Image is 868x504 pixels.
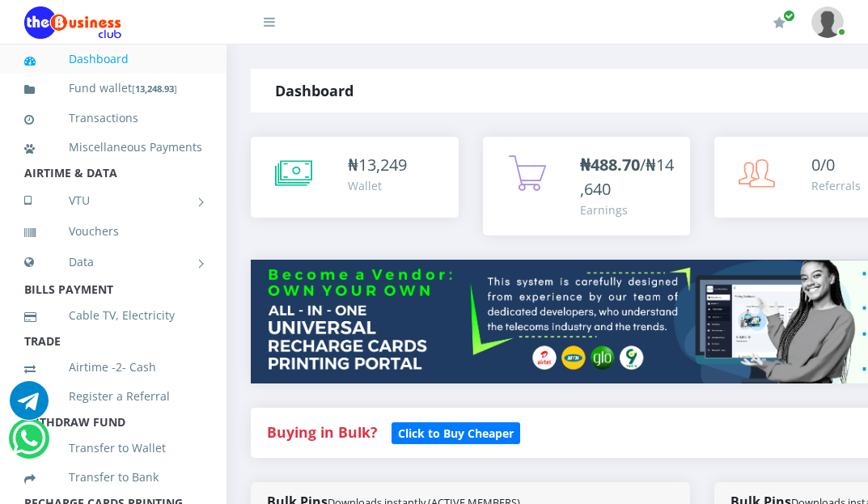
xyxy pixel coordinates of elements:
a: Transfer to Wallet [24,430,202,467]
a: ₦488.70/₦14,640 Earnings [483,137,691,235]
span: /₦14,640 [580,154,674,200]
a: Chat for support [10,393,49,420]
a: Click to Buy Cheaper [392,422,520,442]
a: VTU [24,180,202,221]
strong: Buying in Bulk? [267,422,377,442]
b: Click to Buy Cheaper [398,426,514,441]
a: Fund wallet[13,248.93] [24,70,202,108]
div: Earnings [580,201,675,218]
span: 0/0 [811,154,835,176]
a: Chat for support [12,431,45,458]
a: Register a Referral [24,378,202,415]
a: Transfer to Bank [24,459,202,496]
i: Renew/Upgrade Subscription [773,16,785,29]
a: Transactions [24,100,202,137]
strong: Dashboard [275,81,354,100]
div: ₦ [348,153,407,177]
a: Data [24,242,202,282]
a: Miscellaneous Payments [24,129,202,166]
span: Renew/Upgrade Subscription [783,10,795,22]
a: Vouchers [24,213,202,250]
b: ₦488.70 [580,154,640,176]
a: Airtime -2- Cash [24,349,202,386]
div: Referrals [811,177,861,194]
img: User [811,6,844,38]
a: Cable TV, Electricity [24,297,202,334]
small: [ ] [132,83,177,95]
b: 13,248.93 [135,83,174,95]
span: 13,249 [358,154,407,176]
a: ₦13,249 Wallet [251,137,459,218]
img: Logo [24,6,121,39]
a: Dashboard [24,40,202,78]
div: Wallet [348,177,407,194]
